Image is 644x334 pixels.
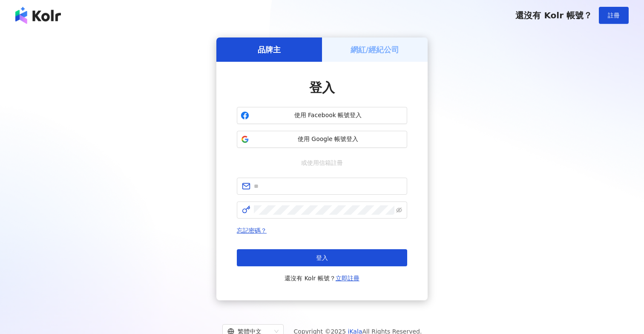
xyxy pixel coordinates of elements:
span: 還沒有 Kolr 帳號？ [285,273,359,283]
a: 立即註冊 [336,275,359,282]
span: 登入 [316,254,328,261]
button: 註冊 [599,7,629,24]
span: eye-invisible [396,207,402,213]
span: 登入 [309,80,335,95]
span: 還沒有 Kolr 帳號？ [515,10,592,20]
span: 使用 Facebook 帳號登入 [253,111,403,120]
span: 註冊 [608,12,620,19]
span: 或使用信箱註冊 [295,158,349,167]
a: 忘記密碼？ [237,227,267,234]
h5: 品牌主 [258,44,281,55]
h5: 網紅/經紀公司 [351,44,400,55]
img: logo [15,7,61,24]
button: 使用 Google 帳號登入 [237,131,407,148]
button: 登入 [237,249,407,266]
span: 使用 Google 帳號登入 [253,135,403,144]
button: 使用 Facebook 帳號登入 [237,107,407,124]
